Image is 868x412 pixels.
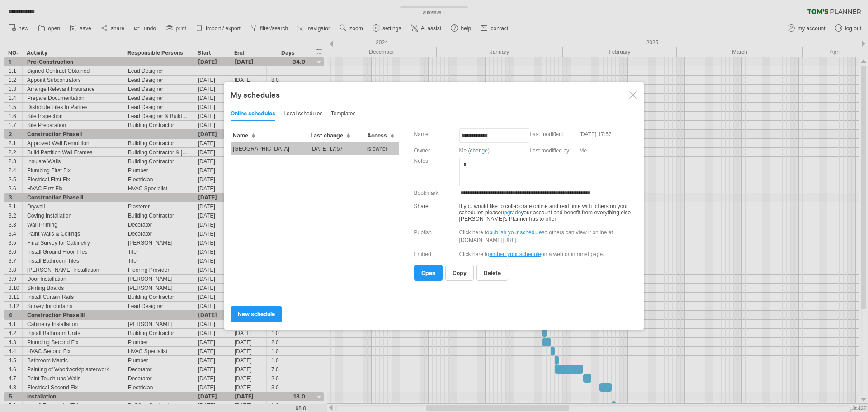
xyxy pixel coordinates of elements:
a: upgrade [501,209,521,216]
span: Name [233,132,255,139]
td: Last modified by: [530,147,580,157]
span: new schedule [238,311,275,317]
span: Access [367,132,394,139]
div: Click here to so others can view it online at [DOMAIN_NAME][URL]. [459,229,632,244]
td: Notes [414,157,459,187]
div: If you would like to collaborate online and real time with others on your schedules please your a... [414,199,632,222]
a: publish your schedule [489,229,542,236]
div: My schedules [231,90,637,99]
td: Bookmark [414,187,459,199]
div: autosave... [384,9,484,16]
div: local schedules [283,107,322,121]
a: new schedule [231,306,282,322]
strong: Share: [414,203,430,209]
td: Me [580,147,635,157]
td: Last modified: [530,130,580,147]
div: templates [331,107,356,121]
td: [DATE] 17:57 [580,130,635,147]
td: Name [414,130,459,147]
a: delete [476,265,508,281]
div: Embed [414,251,431,257]
span: open [421,270,435,276]
td: Owner [414,147,459,157]
span: Last change [311,132,350,139]
a: copy [445,265,474,281]
div: online schedules [231,107,275,121]
a: change [470,147,488,154]
div: Click here to on a web or intranet page. [459,251,632,257]
td: [DATE] 17:57 [308,142,365,155]
span: delete [484,270,501,276]
td: [GEOGRAPHIC_DATA] [231,142,308,155]
td: is owner [365,142,399,155]
div: Me ( ) [459,147,525,154]
a: open [414,265,443,281]
span: copy [453,270,467,276]
a: embed your schedule [489,251,541,257]
div: Publish [414,229,432,236]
